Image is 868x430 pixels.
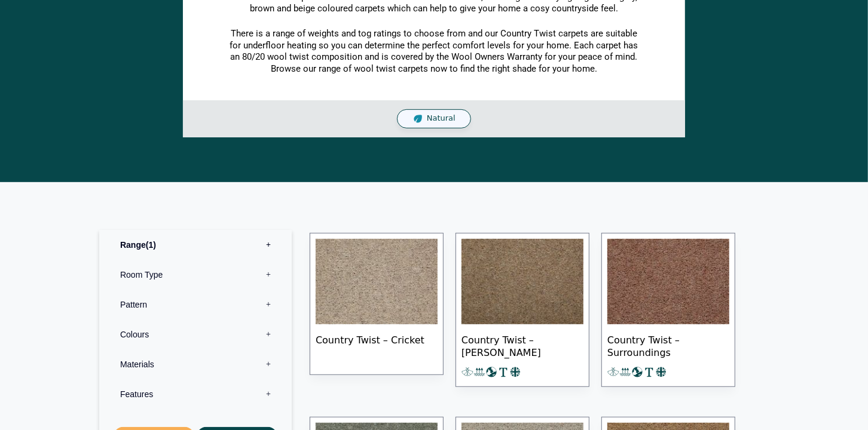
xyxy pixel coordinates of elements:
[228,28,640,75] p: There is a range of weights and tog ratings to choose from and our Country Twist carpets are suit...
[316,239,438,325] img: Country Twist - Cricket
[607,324,729,366] span: Country Twist – Surroundings
[108,290,283,320] label: Pattern
[456,233,589,388] a: Country Twist – [PERSON_NAME]
[108,230,283,260] label: Range
[461,324,583,366] span: Country Twist – [PERSON_NAME]
[461,239,583,325] img: Craven Bracken
[601,233,735,388] a: Country Twist – Surroundings
[427,113,456,124] span: Natural
[108,260,283,290] label: Room Type
[108,349,283,379] label: Materials
[108,379,283,409] label: Features
[146,240,156,250] span: 1
[108,320,283,349] label: Colours
[316,324,438,366] span: Country Twist – Cricket
[310,233,444,376] a: Country Twist – Cricket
